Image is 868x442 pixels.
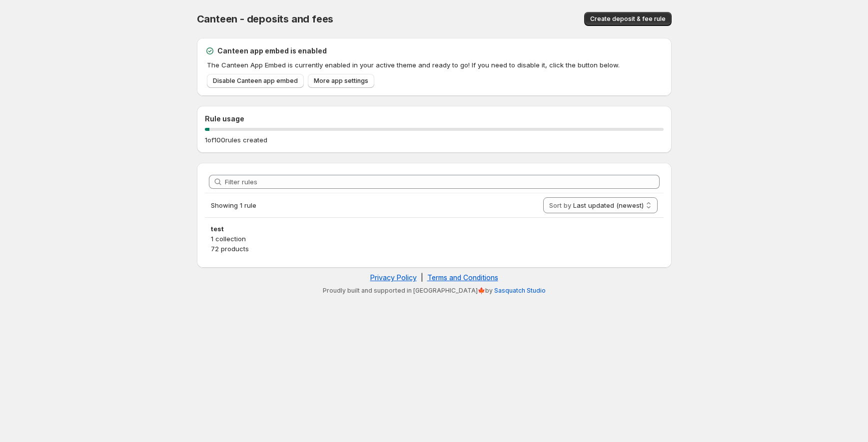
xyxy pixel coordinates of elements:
[211,234,658,244] p: 1 collection
[590,15,666,23] span: Create deposit & fee rule
[197,13,334,25] span: Canteen - deposits and fees
[211,244,658,254] p: 72 products
[421,273,423,282] span: |
[202,287,667,295] p: Proudly built and supported in [GEOGRAPHIC_DATA]🍁by
[211,224,658,234] h3: test
[205,135,267,145] p: 1 of 100 rules created
[370,273,417,282] a: Privacy Policy
[584,12,672,26] button: Create deposit & fee rule
[207,74,304,88] a: Disable Canteen app embed
[213,77,298,85] span: Disable Canteen app embed
[211,201,256,209] span: Showing 1 rule
[217,46,327,56] h2: Canteen app embed is enabled
[207,60,664,70] p: The Canteen App Embed is currently enabled in your active theme and ready to go! If you need to d...
[205,114,664,124] h2: Rule usage
[427,273,498,282] a: Terms and Conditions
[494,287,546,294] a: Sasquatch Studio
[225,175,660,189] input: Filter rules
[314,77,368,85] span: More app settings
[308,74,374,88] a: More app settings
